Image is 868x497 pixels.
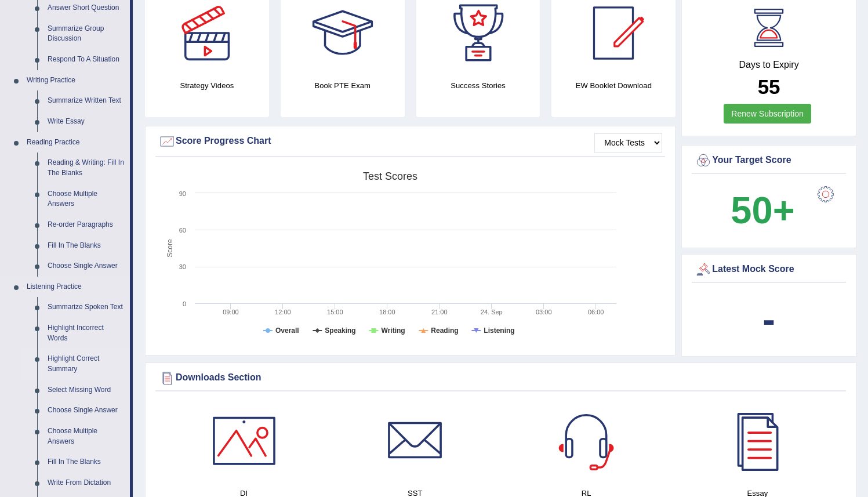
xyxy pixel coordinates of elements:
[21,70,130,91] a: Writing Practice
[731,189,794,231] b: 50+
[281,79,405,92] h4: Book PTE Exam
[42,184,130,215] a: Choose Multiple Answers
[42,349,130,379] a: Highlight Correct Summary
[166,239,174,257] tspan: Score
[551,79,675,92] h4: EW Booklet Download
[758,75,780,98] b: 55
[379,309,395,315] text: 18:00
[179,227,186,234] text: 60
[42,473,130,494] a: Write From Dictation
[42,153,130,183] a: Reading & Writing: Fill In The Blanks
[762,298,775,340] b: -
[42,49,130,70] a: Respond To A Situation
[42,111,130,132] a: Write Essay
[431,309,448,315] text: 21:00
[42,297,130,318] a: Summarize Spoken Text
[158,133,662,150] div: Score Progress Chart
[42,318,130,349] a: Highlight Incorrect Words
[536,309,552,315] text: 03:00
[327,309,343,315] text: 15:00
[695,261,843,278] div: Latest Mock Score
[416,79,540,92] h4: Success Stories
[431,327,458,335] tspan: Reading
[42,421,130,452] a: Choose Multiple Answers
[325,327,355,335] tspan: Speaking
[42,235,130,256] a: Fill In The Blanks
[275,309,291,315] text: 12:00
[145,79,269,92] h4: Strategy Videos
[179,190,186,197] text: 90
[42,19,130,49] a: Summarize Group Discussion
[179,263,186,270] text: 30
[42,452,130,473] a: Fill In The Blanks
[42,215,130,235] a: Re-order Paragraphs
[42,400,130,421] a: Choose Single Answer
[484,327,514,335] tspan: Listening
[42,256,130,277] a: Choose Single Answer
[223,309,239,315] text: 09:00
[588,309,604,315] text: 06:00
[42,90,130,111] a: Summarize Written Text
[158,369,843,387] div: Downloads Section
[275,327,299,335] tspan: Overall
[21,132,130,153] a: Reading Practice
[363,170,417,182] tspan: Test scores
[724,104,811,124] a: Renew Subscription
[695,60,843,70] h4: Days to Expiry
[382,327,405,335] tspan: Writing
[21,277,130,298] a: Listening Practice
[695,152,843,169] div: Your Target Score
[42,380,130,401] a: Select Missing Word
[481,309,503,315] tspan: 24. Sep
[183,300,186,307] text: 0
